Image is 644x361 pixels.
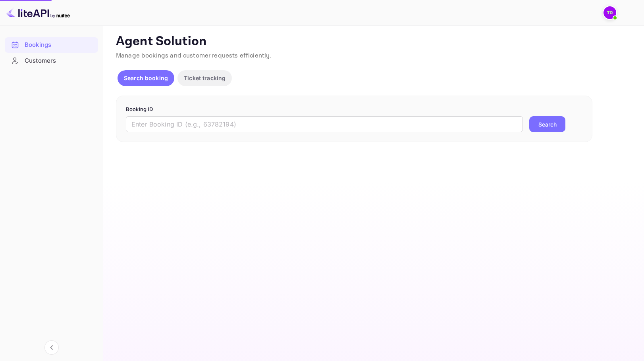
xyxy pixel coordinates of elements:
[116,52,272,60] span: Manage bookings and customer requests efficiently.
[184,74,226,82] p: Ticket tracking
[126,106,582,113] p: Booking ID
[5,37,98,52] a: Bookings
[126,116,523,132] input: Enter Booking ID (e.g., 63782194)
[116,34,630,50] p: Agent Solution
[6,6,70,19] img: LiteAPI logo
[25,40,94,50] div: Bookings
[25,56,94,65] div: Customers
[604,6,616,19] img: Traveloka3PS 02
[5,37,98,53] div: Bookings
[124,74,168,82] p: Search booking
[529,116,565,132] button: Search
[44,340,59,355] button: Collapse navigation
[5,53,98,69] div: Customers
[5,53,98,68] a: Customers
